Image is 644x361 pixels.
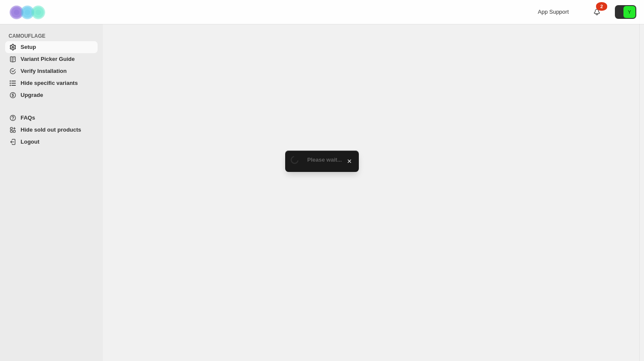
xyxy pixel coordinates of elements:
a: Upgrade [5,89,98,101]
a: 2 [593,8,601,16]
a: FAQs [5,112,98,124]
a: Hide sold out products [5,124,98,136]
span: Variant Picker Guide [21,56,75,62]
span: Upgrade [21,92,43,98]
a: Setup [5,41,98,53]
button: Avatar with initials Y [615,5,636,19]
text: Y [628,9,631,15]
span: Hide specific variants [21,80,78,86]
span: Setup [21,44,36,50]
span: Verify Installation [21,68,67,74]
a: Variant Picker Guide [5,53,98,65]
div: 2 [596,2,607,11]
span: Logout [21,138,39,145]
a: Hide specific variants [5,77,98,89]
span: Hide sold out products [21,126,81,133]
span: Please wait... [307,156,342,163]
a: Logout [5,136,98,148]
img: Camouflage [7,0,50,24]
span: FAQs [21,114,35,121]
span: CAMOUFLAGE [9,33,98,39]
a: Verify Installation [5,65,98,77]
span: App Support [538,9,569,15]
span: Avatar with initials Y [623,6,635,18]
